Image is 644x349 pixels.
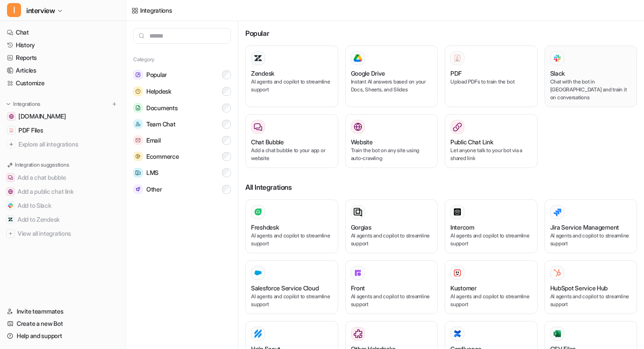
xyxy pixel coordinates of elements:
button: PDFPDFUpload PDFs to train the bot [445,45,538,107]
h3: Salesforce Service Cloud [251,283,318,293]
button: HelpdeskHelpdesk [133,83,231,100]
button: Add a chat bubbleAdd a chat bubble [4,171,122,185]
img: explore all integrations [7,140,16,149]
span: Ecommerce [146,152,179,161]
a: Reports [4,52,122,64]
img: Salesforce Service Cloud [254,269,262,277]
span: Popular [146,70,167,79]
p: AI agents and copilot to streamline support [450,293,532,308]
span: interview [26,4,55,17]
p: AI agents and copilot to streamline support [351,293,432,308]
img: Website [354,122,362,131]
img: HubSpot Service Hub [553,269,562,277]
p: AI agents and copilot to streamline support [251,293,333,308]
p: AI agents and copilot to streamline support [450,232,532,248]
img: Google Drive [354,54,362,62]
img: Confluence [453,329,462,338]
button: LMSLMS [133,164,231,181]
span: LMS [146,168,159,177]
div: Integrations [140,6,172,15]
img: Add to Zendesk [8,217,13,222]
h3: HubSpot Service Hub [550,283,608,293]
button: DocumentsDocuments [133,100,231,116]
button: ZendeskAI agents and copilot to streamline support [245,45,338,107]
button: Integrations [4,100,43,108]
button: EmailEmail [133,132,231,148]
img: en.wikipedia.org [9,114,14,119]
button: Chat BubbleAdd a chat bubble to your app or website [245,114,338,168]
p: Instant AI answers based on your Docs, Sheets, and Slides [351,78,432,94]
p: AI agents and copilot to streamline support [251,78,333,94]
a: History [4,39,122,51]
img: CSV Files [553,329,562,338]
span: PDF Files [18,126,43,135]
p: Upload PDFs to train the bot [450,78,532,86]
p: AI agents and copilot to streamline support [251,232,333,248]
p: Integration suggestions [15,161,69,169]
button: GorgiasAI agents and copilot to streamline support [345,199,438,253]
h3: Freshdesk [251,223,279,232]
h3: Popular [245,28,637,38]
h3: Front [351,283,365,293]
h3: Intercom [450,223,474,232]
a: Explore all integrations [4,138,122,150]
span: [DOMAIN_NAME] [18,112,66,121]
h3: Google Drive [351,69,386,78]
a: Create a new Bot [4,318,122,330]
button: WebsiteWebsiteTrain the bot on any site using auto-crawling [345,114,438,168]
img: Slack [553,53,562,63]
button: Team ChatTeam Chat [133,116,231,132]
button: KustomerKustomerAI agents and copilot to streamline support [445,260,538,314]
button: HubSpot Service HubHubSpot Service HubAI agents and copilot to streamline support [545,260,637,314]
img: Kustomer [453,269,462,277]
button: OtherOther [133,181,231,197]
img: Documents [133,103,143,112]
button: Add to ZendeskAdd to Zendesk [4,213,122,227]
a: Articles [4,64,122,77]
button: View all integrationsView all integrations [4,227,122,241]
button: IntercomAI agents and copilot to streamline support [445,199,538,253]
button: Add to SlackAdd to Slack [4,199,122,213]
button: SlackSlackChat with the bot in [GEOGRAPHIC_DATA] and train it on conversations [545,45,637,107]
button: EcommerceEcommerce [133,148,231,164]
img: Popular [133,70,143,80]
p: Integrations [13,101,40,108]
img: Add to Slack [8,203,13,208]
p: Chat with the bot in [GEOGRAPHIC_DATA] and train it on conversations [550,78,632,101]
h3: Gorgias [351,223,372,232]
button: Jira Service ManagementAI agents and copilot to streamline support [545,199,637,253]
span: Documents [146,104,177,112]
h3: Kustomer [450,283,477,293]
span: Explore all integrations [18,137,119,151]
p: Train the bot on any site using auto-crawling [351,147,432,162]
img: Add a public chat link [8,189,13,194]
button: Google DriveGoogle DriveInstant AI answers based on your Docs, Sheets, and Slides [345,45,438,107]
p: AI agents and copilot to streamline support [351,232,432,248]
p: AI agents and copilot to streamline support [550,232,632,248]
h3: Slack [550,69,565,78]
img: Front [354,269,362,277]
a: Integrations [131,6,172,15]
h5: Category [133,56,231,63]
button: PopularPopular [133,66,231,83]
a: Help and support [4,330,122,342]
p: AI agents and copilot to streamline support [550,293,632,308]
button: Salesforce Service Cloud Salesforce Service CloudAI agents and copilot to streamline support [245,260,338,314]
img: menu_add.svg [111,101,117,107]
a: Chat [4,26,122,38]
a: PDF FilesPDF Files [4,124,122,136]
h3: Chat Bubble [251,137,284,147]
p: Add a chat bubble to your app or website [251,147,333,162]
button: FreshdeskAI agents and copilot to streamline support [245,199,338,253]
img: View all integrations [8,231,13,236]
span: Helpdesk [146,87,171,96]
span: I [7,3,21,17]
img: Ecommerce [133,152,143,161]
button: FrontFrontAI agents and copilot to streamline support [345,260,438,314]
img: Add a chat bubble [8,175,13,180]
h3: Public Chat Link [450,137,493,147]
button: Public Chat LinkLet anyone talk to your bot via a shared link [445,114,538,168]
span: Team Chat [146,120,175,129]
img: Other [133,185,143,194]
img: Help Scout [254,329,262,338]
